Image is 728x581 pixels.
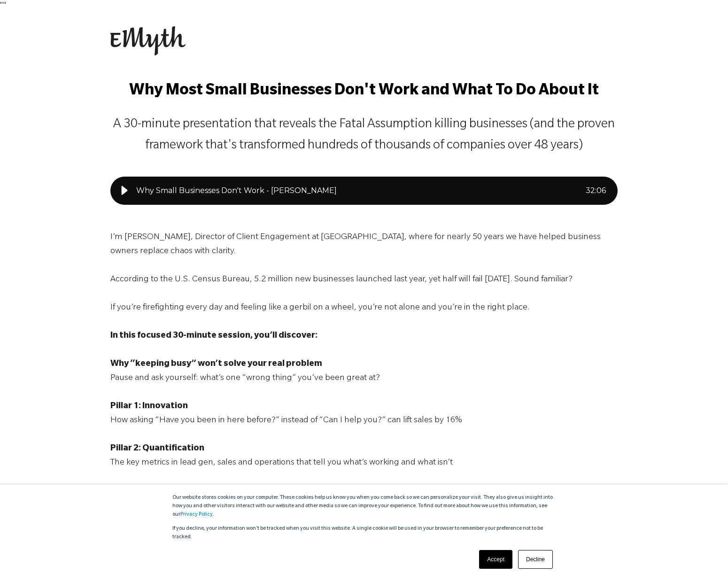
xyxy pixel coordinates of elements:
[110,444,204,454] span: Pillar 2: Quantification
[479,550,512,569] a: Accept
[115,181,134,200] div: Play
[172,525,556,542] p: If you decline, your information won’t be tracked when you visit this website. A single cookie wi...
[110,177,618,205] div: Play audio: Why Small Businesses Don't Work - Paul Bauscher
[129,83,599,100] span: Why Most Small Businesses Don't Work and What To Do About It
[110,360,322,369] span: Why “keeping busy” won’t solve your real problem
[110,332,318,341] span: In this focused 30-minute session, you’ll discover:
[110,402,188,411] span: Pillar 1: Innovation
[518,550,553,569] a: Decline
[586,185,606,196] div: 32 : 06
[172,494,556,519] p: Our website stores cookies on your computer. These cookies help us know you when you come back so...
[110,26,186,55] img: EMyth
[136,185,586,196] div: Why Small Businesses Don't Work - [PERSON_NAME]
[180,512,212,518] a: Privacy Policy
[110,115,618,157] p: A 30-minute presentation that reveals the Fatal Assumption killing businesses (and the proven fra...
